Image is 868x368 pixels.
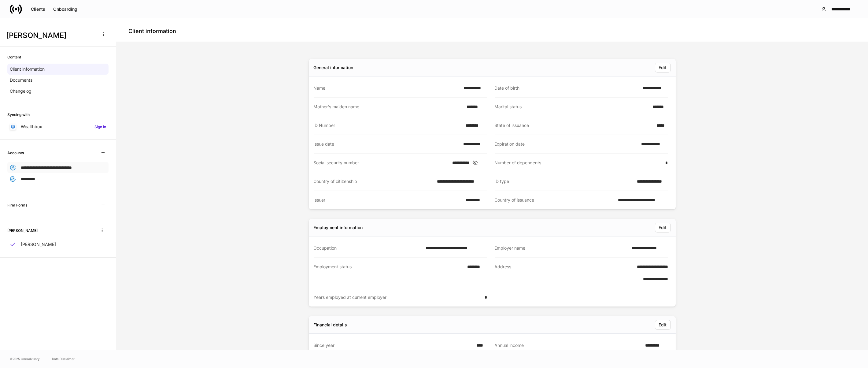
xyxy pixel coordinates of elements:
[7,75,109,86] a: Documents
[10,356,40,361] span: © 2025 OneAdvisory
[314,104,463,110] div: Mother's maiden name
[314,322,347,328] div: Financial details
[495,197,614,203] div: Country of issuance
[655,63,671,72] button: Edit
[655,223,671,232] button: Edit
[659,225,667,230] div: Edit
[10,77,32,83] p: Documents
[21,241,56,247] p: [PERSON_NAME]
[52,356,75,361] a: Data Disclaimer
[314,160,449,166] div: Social security number
[6,31,94,40] h3: [PERSON_NAME]
[7,239,109,250] a: [PERSON_NAME]
[314,264,464,282] div: Employment status
[314,197,462,203] div: Issuer
[314,245,422,251] div: Occupation
[7,112,30,117] h6: Syncing with
[31,7,45,11] div: Clients
[7,202,27,208] h6: Firm Forms
[495,85,639,91] div: Date of birth
[314,122,462,128] div: ID Number
[314,141,460,147] div: Issue date
[314,85,460,91] div: Name
[495,104,649,110] div: Marital status
[495,141,637,147] div: Expiration date
[21,124,42,130] p: Wealthbox
[49,4,81,14] button: Onboarding
[10,88,31,94] p: Changelog
[495,264,618,282] div: Address
[659,65,667,70] div: Edit
[7,64,109,75] a: Client information
[314,342,473,348] div: Since year
[495,342,642,348] div: Annual income
[314,65,353,71] div: General information
[53,7,77,11] div: Onboarding
[495,160,662,166] div: Number of dependents
[7,150,24,156] h6: Accounts
[314,178,433,184] div: Country of citizenship
[495,122,653,128] div: State of issuance
[10,66,45,72] p: Client information
[314,294,481,300] div: Years employed at current employer
[128,28,176,35] h4: Client information
[7,228,38,233] h6: [PERSON_NAME]
[659,323,667,327] div: Edit
[27,4,49,14] button: Clients
[94,124,106,130] h6: Sign in
[7,121,109,132] a: WealthboxSign in
[7,54,21,60] h6: Content
[7,86,109,97] a: Changelog
[314,225,363,231] div: Employment information
[655,320,671,330] button: Edit
[495,178,633,184] div: ID type
[495,245,628,251] div: Employer name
